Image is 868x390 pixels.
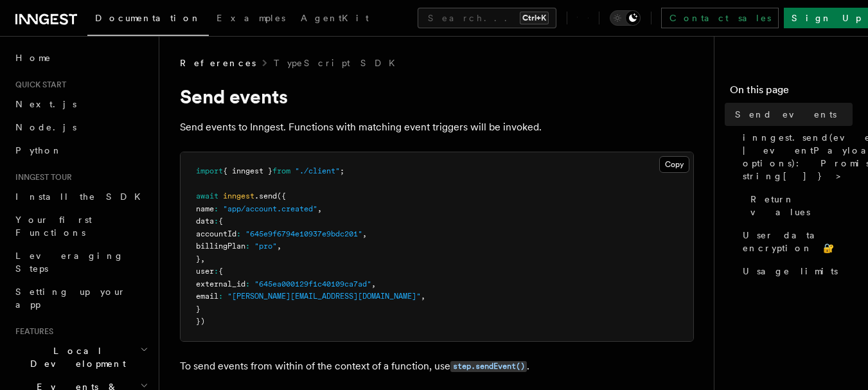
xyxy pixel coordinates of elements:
[743,265,838,278] span: Usage limits
[87,4,209,36] a: Documentation
[418,8,556,28] button: Search...Ctrl+K
[295,166,340,175] span: "./client"
[738,260,853,283] a: Usage limits
[730,103,853,126] a: Send events
[218,267,223,276] span: {
[661,8,779,28] a: Contact sales
[218,217,223,226] span: {
[362,229,367,238] span: ,
[371,279,376,288] span: ,
[223,191,254,200] span: inngest
[10,344,140,370] span: Local Development
[610,10,641,26] button: Toggle dark mode
[743,229,853,254] span: User data encryption 🔐
[10,93,151,116] a: Next.js
[745,188,853,224] a: Return values
[730,82,853,103] h4: On this page
[214,204,218,213] span: :
[254,191,277,200] span: .send
[227,292,421,301] span: "[PERSON_NAME][EMAIL_ADDRESS][DOMAIN_NAME]"
[340,166,344,175] span: ;
[196,267,214,276] span: user
[245,279,250,288] span: :
[245,229,362,238] span: "645e9f6794e10937e9bdc201"
[196,317,205,326] span: })
[520,12,549,24] kbd: Ctrl+K
[196,254,200,263] span: }
[223,204,317,213] span: "app/account.created"
[293,4,376,35] a: AgentKit
[10,116,151,139] a: Node.js
[15,191,148,202] span: Install the SDK
[10,172,72,182] span: Inngest tour
[301,13,369,23] span: AgentKit
[196,279,245,288] span: external_id
[10,208,151,244] a: Your first Functions
[254,279,371,288] span: "645ea000129f1c40109ca7ad"
[277,191,286,200] span: ({
[10,326,53,337] span: Features
[659,156,689,173] button: Copy
[214,267,218,276] span: :
[450,361,527,372] code: step.sendEvent()
[196,292,218,301] span: email
[15,145,62,155] span: Python
[10,139,151,162] a: Python
[254,242,277,251] span: "pro"
[15,215,92,238] span: Your first Functions
[15,251,124,274] span: Leveraging Steps
[236,229,241,238] span: :
[196,166,223,175] span: import
[196,305,200,314] span: }
[196,242,245,251] span: billingPlan
[209,4,293,35] a: Examples
[180,118,694,136] p: Send events to Inngest. Functions with matching event triggers will be invoked.
[10,80,66,90] span: Quick start
[15,99,76,109] span: Next.js
[738,224,853,260] a: User data encryption 🔐
[196,217,214,226] span: data
[180,57,256,69] span: References
[738,126,853,188] a: inngest.send(eventPayload | eventPayload[], options): Promise<{ ids: string[] }>
[218,292,223,301] span: :
[180,357,694,376] p: To send events from within of the context of a function, use .
[200,254,205,263] span: ,
[245,242,250,251] span: :
[95,13,201,23] span: Documentation
[10,244,151,280] a: Leveraging Steps
[15,122,76,132] span: Node.js
[15,51,51,64] span: Home
[196,191,218,200] span: await
[735,108,837,121] span: Send events
[196,204,214,213] span: name
[450,360,527,372] a: step.sendEvent()
[10,339,151,375] button: Local Development
[15,287,126,310] span: Setting up your app
[272,166,290,175] span: from
[223,166,272,175] span: { inngest }
[217,13,285,23] span: Examples
[10,185,151,208] a: Install the SDK
[10,46,151,69] a: Home
[277,242,281,251] span: ,
[10,280,151,316] a: Setting up your app
[317,204,322,213] span: ,
[274,57,403,69] a: TypeScript SDK
[750,193,853,218] span: Return values
[180,85,694,108] h1: Send events
[214,217,218,226] span: :
[196,229,236,238] span: accountId
[421,292,425,301] span: ,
